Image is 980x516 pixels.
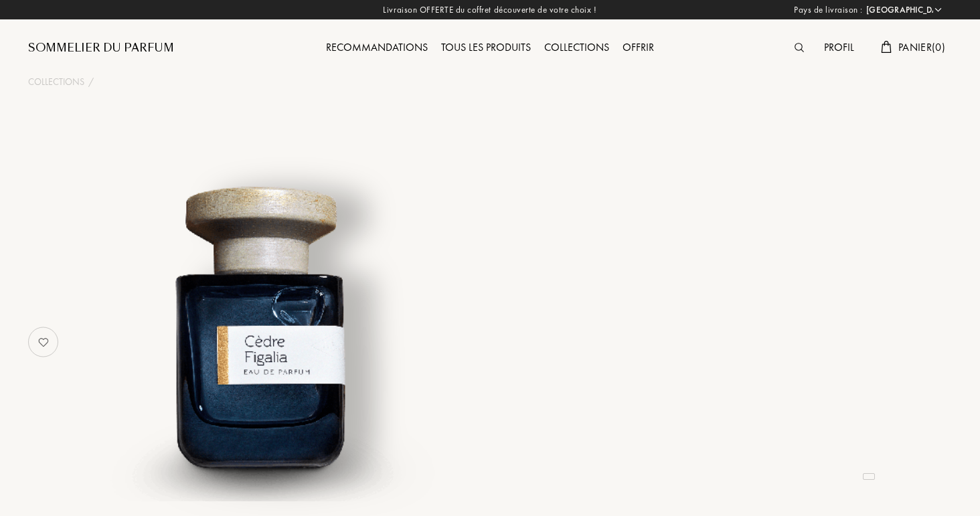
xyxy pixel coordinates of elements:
[538,40,616,54] a: Collections
[94,170,425,501] img: undefined undefined
[434,39,538,57] div: Tous les produits
[28,75,84,89] a: Collections
[898,40,945,54] span: Panier ( 0 )
[28,40,174,56] a: Sommelier du Parfum
[30,329,57,355] img: no_like_p.png
[616,39,661,57] div: Offrir
[881,41,892,53] img: cart.svg
[88,75,94,89] div: /
[319,40,434,54] a: Recommandations
[616,40,661,54] a: Offrir
[538,39,616,57] div: Collections
[434,40,538,54] a: Tous les produits
[794,3,863,17] span: Pays de livraison :
[817,40,861,54] a: Profil
[795,43,804,52] img: search_icn.svg
[319,39,434,57] div: Recommandations
[817,39,861,57] div: Profil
